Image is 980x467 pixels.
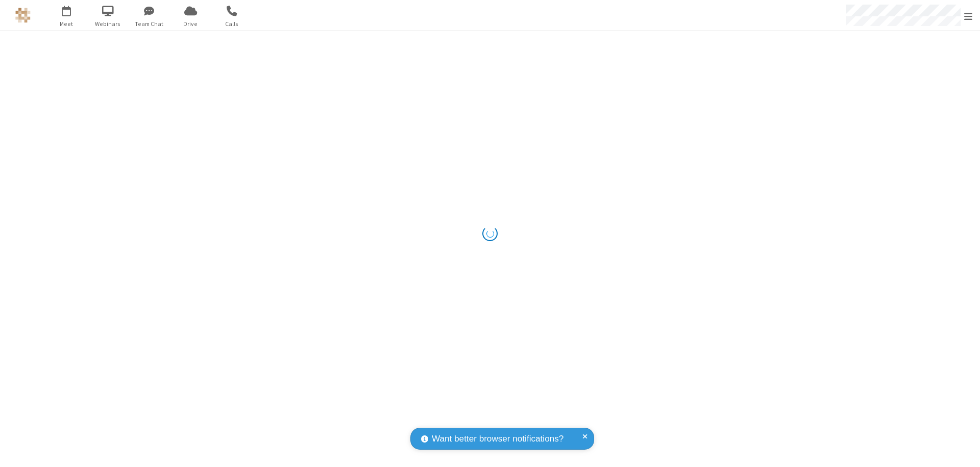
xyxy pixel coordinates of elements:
[15,8,31,23] img: QA Selenium DO NOT DELETE OR CHANGE
[432,432,563,446] span: Want better browser notifications?
[171,19,210,29] span: Drive
[47,19,86,29] span: Meet
[213,19,251,29] span: Calls
[130,19,168,29] span: Team Chat
[89,19,127,29] span: Webinars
